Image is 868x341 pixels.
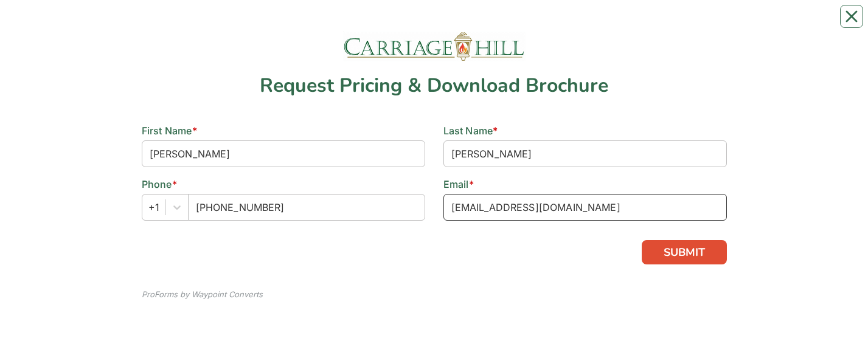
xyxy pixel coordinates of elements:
span: Phone [142,178,172,190]
div: ProForms by Waypoint Converts [142,289,263,301]
span: Last Name [443,125,493,137]
button: SUBMIT [642,240,727,264]
img: npw-badge-icon-locked.svg [141,202,151,212]
div: Request Pricing & Download Brochure [142,76,727,95]
button: Close [840,5,863,28]
span: Email [443,178,469,190]
img: a8baedd4-6774-4316-8ece-6876ee8df0dc.png [343,32,526,61]
span: First Name [142,125,192,137]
